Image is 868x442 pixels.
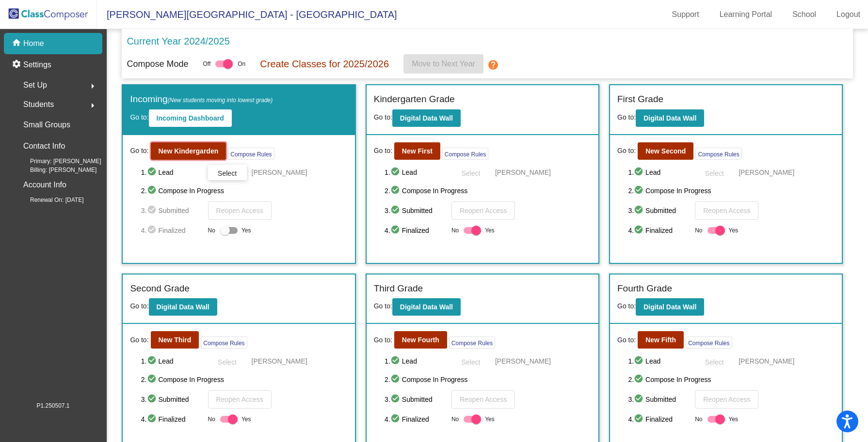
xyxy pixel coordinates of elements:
[141,185,348,197] span: 2. Compose In Progress
[385,185,591,197] span: 2. Compose In Progress
[628,205,690,216] span: 3. Submitted
[208,165,247,180] button: Select
[390,374,402,385] mat-icon: check_circle
[638,331,684,349] button: New Fifth
[451,201,515,220] button: Reopen Access
[636,298,704,316] button: Digital Data Wall
[628,225,690,236] span: 4. Finalized
[741,365,855,374] div: Fetched school contacts
[23,98,54,111] span: Students
[390,167,402,178] mat-icon: check_circle
[636,109,704,127] button: Digital Data Wall
[130,92,273,107] label: Incoming
[216,207,263,214] span: Reopen Access
[147,205,159,216] mat-icon: check_circle
[208,226,215,235] span: No
[703,207,750,214] span: Reopen Access
[87,80,98,92] mat-icon: arrow_right
[394,331,447,349] button: New Fourth
[218,169,237,177] span: Select
[451,390,515,409] button: Reopen Access
[216,396,263,403] span: Reopen Access
[15,166,96,174] span: Billing: [PERSON_NAME]
[141,394,203,405] span: 3. Submitted
[741,391,855,400] div: Successfully fetched renewal date
[634,167,645,178] mat-icon: check_circle
[451,353,490,369] button: Select
[390,355,402,367] mat-icon: check_circle
[785,7,824,22] a: School
[392,109,461,127] button: Digital Data Wall
[241,225,251,236] span: Yes
[147,355,159,367] mat-icon: check_circle
[412,60,475,68] span: Move to Next Year
[241,413,251,425] span: Yes
[141,374,348,385] span: 2. Compose In Progress
[461,358,480,366] span: Select
[201,336,247,349] button: Compose Rules
[487,59,499,71] mat-icon: help
[451,415,459,424] span: No
[634,205,645,216] mat-icon: check_circle
[130,335,148,345] span: Go to:
[729,225,739,236] span: Yes
[23,139,65,153] p: Contact Info
[130,146,148,156] span: Go to:
[208,353,247,369] button: Select
[260,57,389,71] p: Create Classes for 2025/2026
[617,282,672,296] label: Fourth Grade
[130,113,148,121] span: Go to:
[628,374,835,385] span: 2. Compose In Progress
[208,390,272,409] button: Reopen Access
[712,7,780,22] a: Learning Portal
[634,413,645,425] mat-icon: check_circle
[628,394,690,405] span: 3. Submitted
[385,413,447,425] span: 4. Finalized
[695,201,758,220] button: Reopen Access
[390,394,402,405] mat-icon: check_circle
[739,168,794,177] span: [PERSON_NAME]
[645,147,686,155] b: New Second
[400,114,453,122] b: Digital Data Wall
[374,92,455,107] label: Kindergarten Grade
[634,355,645,367] mat-icon: check_circle
[23,118,70,132] p: Small Groups
[147,167,159,178] mat-icon: check_circle
[628,167,690,178] span: 1. Lead
[390,185,402,197] mat-icon: check_circle
[461,169,480,177] span: Select
[159,336,192,344] b: New Third
[485,225,495,236] span: Yes
[394,142,440,160] button: New First
[385,205,447,216] span: 3. Submitted
[385,167,447,178] span: 1. Lead
[208,201,272,220] button: Reopen Access
[628,355,690,367] span: 1. Lead
[451,165,490,180] button: Select
[87,100,98,111] mat-icon: arrow_right
[141,413,203,425] span: 4. Finalized
[643,114,696,122] b: Digital Data Wall
[141,167,203,178] span: 1. Lead
[617,92,663,107] label: First Grade
[374,113,392,121] span: Go to:
[130,282,190,296] label: Second Grade
[141,205,203,216] span: 3. Submitted
[628,413,690,425] span: 4. Finalized
[695,165,734,180] button: Select
[149,298,217,316] button: Digital Data Wall
[252,356,307,366] span: [PERSON_NAME]
[402,336,439,344] b: New Fourth
[739,356,794,366] span: [PERSON_NAME]
[643,303,696,311] b: Digital Data Wall
[130,302,148,310] span: Go to:
[442,148,488,160] button: Compose Rules
[141,355,203,367] span: 1. Lead
[495,356,551,366] span: [PERSON_NAME]
[628,185,835,197] span: 2. Compose In Progress
[12,59,23,71] mat-icon: settings
[147,394,159,405] mat-icon: check_circle
[252,168,307,177] span: [PERSON_NAME]
[695,353,734,369] button: Select
[705,169,724,177] span: Select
